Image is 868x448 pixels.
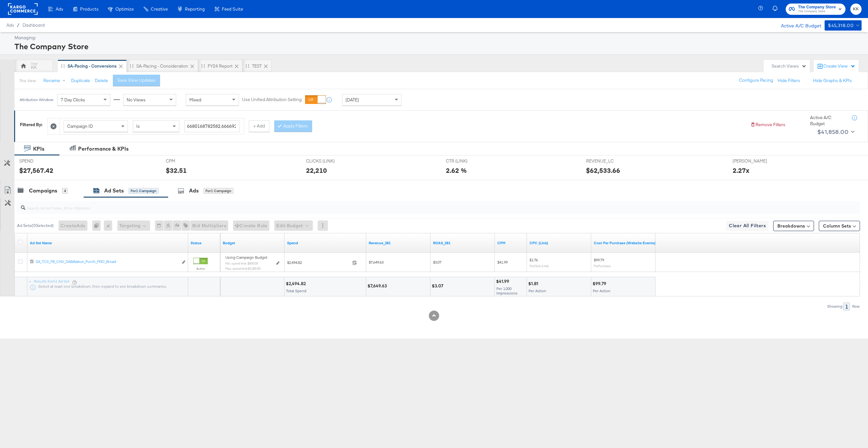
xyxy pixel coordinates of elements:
[19,98,54,102] div: Attribution Window:
[17,223,54,229] div: Ad Sets ( 0 Selected)
[201,64,205,68] div: Drag to reorder tab
[193,266,208,271] label: Active
[29,187,57,194] div: Campaigns
[772,63,807,69] div: Search Views
[733,158,781,164] span: [PERSON_NAME]
[529,288,546,293] span: Per Action
[369,240,428,246] a: Revenue_281
[33,145,44,153] div: KPIs
[496,286,518,295] span: Per 1,000 Impressions
[593,288,610,293] span: Per Action
[798,4,836,11] span: The Company Store
[31,64,37,70] div: KK
[729,222,766,230] span: Clear All Filters
[369,260,384,265] span: $7,649.63
[497,240,524,246] a: The average cost you've paid to have 1,000 impressions of your ad.
[36,259,178,264] div: SA_TCS_FB_CNV_DABAValue_Purch_PRO_Broad
[166,166,187,175] div: $32.51
[735,75,778,86] button: Configure Pacing
[433,240,492,246] a: ROAS_281
[825,20,862,31] button: $45,318.00
[225,266,260,270] sub: Max. spend limit : $3,300.00
[115,6,134,12] span: Optimize
[827,304,843,309] div: Showing:
[828,22,854,30] div: $45,318.00
[203,188,233,194] div: for 1 Campaign
[6,23,14,28] span: Ads
[773,221,814,231] button: Breakdowns
[815,127,856,137] button: $41,858.00
[191,240,218,246] a: Shows the current state of your Ad Set.
[529,257,538,262] span: $1.76
[56,6,63,12] span: Ads
[433,260,441,265] span: $3.07
[20,122,42,128] div: Filtered By:
[446,166,467,175] div: 2.62 %
[346,97,359,103] span: [DATE]
[68,63,117,69] div: SA-Pacing - Conversions
[306,166,327,175] div: 22,210
[798,9,836,14] span: The Company Store
[136,123,140,129] span: Is
[853,5,859,13] span: KK
[778,78,800,84] button: Hide Filters
[166,158,214,164] span: CPM
[586,166,620,175] div: $62,533.66
[19,158,68,164] span: SPEND
[127,97,146,103] span: No Views
[249,120,269,132] button: + Add
[129,188,158,194] div: for 1 Campaign
[529,264,549,267] sub: Per Click (Link)
[14,35,860,41] div: Managing:
[446,158,494,164] span: CTR (LINK)
[733,166,749,175] div: 2.27x
[19,166,53,175] div: $27,567.42
[497,260,508,265] span: $41.99
[528,281,540,287] div: $1.81
[23,23,45,28] a: Dashboard
[78,145,129,153] div: Performance & KPIs
[71,78,90,84] button: Duplicate
[843,303,850,311] div: 1
[496,278,511,285] div: $41.99
[25,199,781,211] input: Search Ad Set Name, ID or Objective
[61,97,85,103] span: 7 Day Clicks
[184,120,240,132] input: Enter a search term
[189,187,199,194] div: Ads
[61,64,65,68] div: Drag to reorder tab
[62,188,68,194] div: 4
[594,264,611,267] sub: Per Purchase
[726,221,768,231] button: Clear All Filters
[774,20,821,30] div: Active A/C Budget
[95,78,108,84] button: Delete
[786,4,845,15] button: The Company StoreThe Company Store
[287,240,364,246] a: The total amount spent to date.
[287,260,350,265] span: $2,494.82
[594,257,604,262] span: $99.79
[30,240,185,246] a: Your Ad Set name.
[14,23,23,28] span: /
[592,281,608,287] div: $99.79
[286,281,308,287] div: $2,494.82
[286,288,306,293] span: Total Spend
[130,64,133,68] div: Drag to reorder tab
[817,127,848,137] div: $41,858.00
[80,6,98,12] span: Products
[246,64,249,68] div: Drag to reorder tab
[852,304,860,309] div: Row
[222,6,243,12] span: Feed Suite
[242,97,303,103] label: Use Unified Attribution Setting:
[151,6,168,12] span: Creative
[225,255,267,260] span: Using Campaign Budget
[252,63,262,69] div: TEST
[223,240,282,246] a: Shows the current budget of Ad Set.
[810,115,845,126] div: Active A/C Budget
[92,220,104,231] div: 0
[750,122,785,128] button: Remove Filters
[850,4,862,15] button: KK
[306,158,354,164] span: CLICKS (LINK)
[586,158,634,164] span: REVENUE_LC
[14,41,860,52] div: The Company Store
[823,63,855,70] div: Create View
